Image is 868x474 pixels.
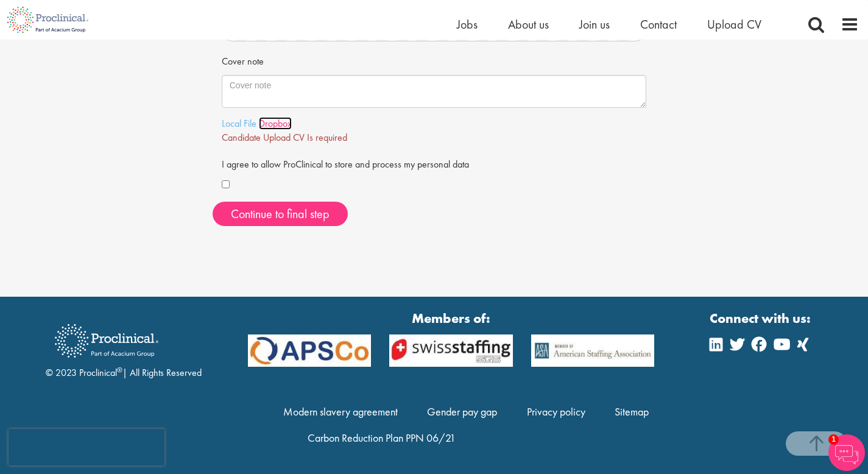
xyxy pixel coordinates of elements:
a: Modern slavery agreement [283,405,398,419]
button: Continue to final step [213,202,348,226]
label: I agree to allow ProClinical to store and process my personal data [222,154,469,172]
span: Continue to final step [231,206,330,222]
a: Local File [222,117,256,130]
img: APSCo [239,334,380,367]
label: Cover note [222,51,264,69]
img: APSCo [380,334,521,367]
a: About us [508,16,549,32]
a: Privacy policy [527,405,585,419]
span: 1 [828,434,839,445]
iframe: reCAPTCHA [9,429,164,465]
a: Join us [579,16,610,32]
a: Dropbox [259,117,292,130]
span: Candidate Upload CV Is required [222,131,347,144]
strong: Members of: [248,309,655,328]
a: Upload CV [707,16,761,32]
a: Gender pay gap [427,405,497,419]
img: Chatbot [828,434,865,471]
a: Sitemap [615,405,649,419]
div: © 2023 Proclinical | All Rights Reserved [46,315,202,380]
a: Contact [640,16,677,32]
a: Carbon Reduction Plan PPN 06/21 [308,431,456,445]
a: Jobs [457,16,478,32]
img: APSCo [522,334,663,367]
sup: ® [117,365,122,375]
strong: Connect with us: [710,309,813,328]
img: Proclinical Recruitment [46,316,168,366]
